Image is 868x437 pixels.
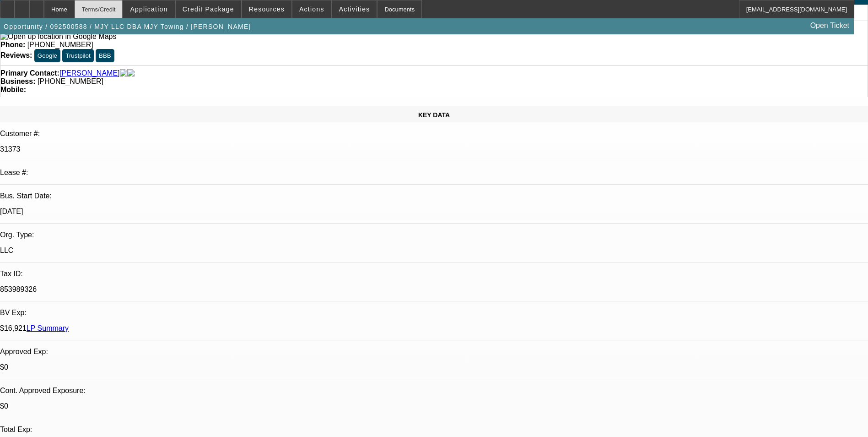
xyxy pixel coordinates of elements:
[4,23,251,30] span: Opportunity / 092500588 / MJY LLC DBA MJY Towing / [PERSON_NAME]
[339,5,370,13] span: Activities
[807,18,853,33] a: Open Ticket
[0,86,26,93] strong: Mobile:
[332,0,377,18] button: Activities
[34,49,60,62] button: Google
[0,41,25,49] strong: Phone:
[127,69,135,77] img: linkedin-icon.png
[62,49,93,62] button: Trustpilot
[176,0,241,18] button: Credit Package
[0,51,32,59] strong: Reviews:
[292,0,331,18] button: Actions
[27,324,69,332] a: LP Summary
[123,0,174,18] button: Application
[96,49,114,62] button: BBB
[0,33,116,40] a: View Google Maps
[27,41,93,49] span: [PHONE_NUMBER]
[249,5,285,13] span: Resources
[242,0,291,18] button: Resources
[299,5,324,13] span: Actions
[0,69,59,77] strong: Primary Contact:
[418,111,450,119] span: KEY DATA
[38,77,103,85] span: [PHONE_NUMBER]
[183,5,234,13] span: Credit Package
[0,77,35,85] strong: Business:
[120,69,127,77] img: facebook-icon.png
[59,69,120,77] a: [PERSON_NAME]
[130,5,167,13] span: Application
